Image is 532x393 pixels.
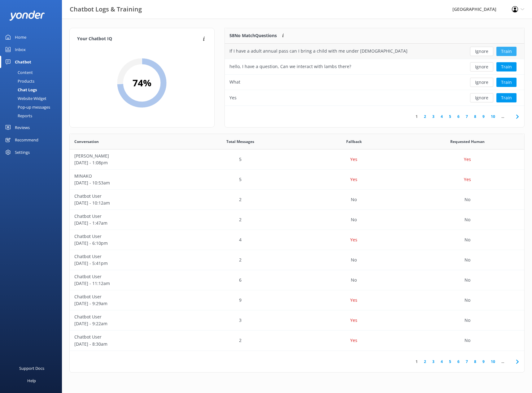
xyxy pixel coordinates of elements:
a: 9 [479,114,488,119]
p: [DATE] - 1:47am [74,220,179,227]
p: 5 [239,176,242,183]
div: row [70,330,524,351]
div: Help [27,374,36,387]
div: row [70,210,524,230]
p: 2 [239,337,242,344]
div: row [225,44,524,59]
a: 2 [421,359,429,365]
p: 2 [239,196,242,203]
a: 10 [488,114,498,119]
div: What [229,79,240,85]
p: [DATE] - 1:08pm [74,159,179,166]
a: 9 [479,359,488,365]
div: Chatbot [15,56,31,68]
p: Chatbot User [74,273,179,280]
p: No [464,196,470,203]
span: Requested Human [450,139,485,145]
a: Pop-up messages [4,103,62,111]
p: Chatbot User [74,313,179,320]
h4: Your Chatbot IQ [77,36,201,42]
img: yonder-white-logo.png [9,11,45,21]
div: grid [70,149,524,351]
a: 7 [463,359,471,365]
div: row [70,310,524,330]
a: Content [4,68,62,77]
div: Products [4,77,34,85]
div: Yes [229,94,237,101]
span: Total Messages [226,139,254,145]
div: Website Widget [4,94,46,103]
p: 2 [239,216,242,223]
p: 2 [239,257,242,263]
p: No [351,277,357,283]
a: 4 [438,114,446,119]
button: Train [496,93,517,102]
p: No [464,277,470,283]
div: If I have a adult annual pass can I bring a child with me under [DEMOGRAPHIC_DATA] [229,48,408,54]
button: Train [496,62,517,71]
div: Support Docs [19,362,44,374]
span: ... [498,359,507,365]
button: Ignore [470,47,493,56]
a: 6 [454,114,463,119]
div: Recommend [15,134,38,146]
button: Train [496,78,517,87]
a: Products [4,77,62,85]
a: 10 [488,359,498,365]
p: [DATE] - 9:29am [74,300,179,307]
p: Chatbot User [74,193,179,200]
div: hello, I have a question, Can we interact with lambs there? [229,63,351,70]
div: row [70,250,524,270]
p: Yes [350,317,357,324]
span: ... [498,114,507,119]
p: No [351,196,357,203]
div: Settings [15,146,30,158]
p: Chatbot User [74,213,179,220]
p: 9 [239,297,242,304]
div: row [225,75,524,90]
a: 8 [471,114,479,119]
button: Ignore [470,62,493,71]
p: [DATE] - 5:41pm [74,260,179,267]
div: row [70,230,524,250]
div: row [70,170,524,190]
div: Inbox [15,43,26,56]
p: Chatbot User [74,334,179,340]
span: Conversation [74,139,99,145]
div: row [70,149,524,170]
p: No [464,257,470,263]
button: Train [496,47,517,56]
p: Yes [350,337,357,344]
p: No [351,216,357,223]
div: row [225,59,524,75]
p: No [464,297,470,304]
p: [DATE] - 11:12am [74,280,179,287]
div: Pop-up messages [4,103,50,111]
p: 3 [239,317,242,324]
p: No [464,317,470,324]
p: Yes [350,297,357,304]
p: [DATE] - 8:30am [74,341,179,348]
p: No [464,337,470,344]
p: [DATE] - 10:12am [74,200,179,206]
p: Chatbot User [74,293,179,300]
a: 7 [463,114,471,119]
p: 58 No Match Questions [229,32,277,39]
h2: 74 % [133,76,151,90]
a: Website Widget [4,94,62,103]
p: 6 [239,277,242,283]
a: 8 [471,359,479,365]
a: 5 [446,114,454,119]
p: MINAKO [74,173,179,179]
p: Yes [464,156,471,163]
p: [DATE] - 10:53am [74,179,179,186]
p: 5 [239,156,242,163]
p: Yes [350,156,357,163]
button: Ignore [470,93,493,102]
div: Reviews [15,121,30,134]
div: row [70,270,524,290]
p: No [464,236,470,243]
p: [PERSON_NAME] [74,153,179,159]
a: 1 [412,114,421,119]
div: Reports [4,111,32,120]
